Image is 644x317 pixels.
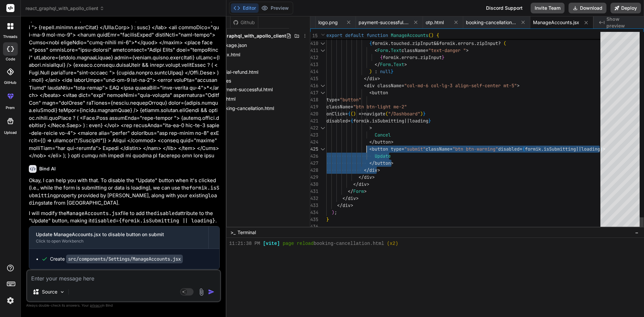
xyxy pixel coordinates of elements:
span: </ [348,188,353,194]
span: loading [581,146,600,152]
span: ) [431,32,434,38]
span: . [369,118,372,124]
code: src/components/Settings/ManageAccounts.jsx [66,255,183,263]
span: } [600,146,603,152]
span: ( [351,111,353,117]
span: function [367,32,388,38]
span: </ [337,202,342,208]
span: − [635,229,639,236]
p: Okay, I can help you with that. To disable the "Update" button when it's clicked (i.e., while the... [29,177,220,207]
span: } [391,68,393,74]
span: export [326,32,342,38]
span: null [380,68,391,74]
span: touched [391,40,410,46]
div: 410 [310,40,318,47]
span: { [351,118,353,124]
div: 426 [310,153,318,160]
span: = [401,83,404,89]
div: Click to collapse the range. [318,40,327,47]
code: loading [29,192,217,207]
span: { [522,146,525,152]
span: ( [428,32,431,38]
div: Click to collapse the range. [318,82,327,89]
span: disabled [326,118,348,124]
span: > [391,139,393,145]
span: > [466,47,469,53]
span: { [380,54,383,60]
span: payment-successful.html [359,19,409,26]
div: 418 [310,96,318,103]
span: [vite] [263,241,280,247]
span: && [434,40,439,46]
div: 412 [310,54,318,61]
span: || [576,146,581,152]
div: 415 [310,75,318,82]
div: 428 [310,167,318,174]
div: Create [50,256,183,262]
span: </ [369,160,375,166]
span: Show preview [606,16,639,29]
span: disabled [498,146,520,152]
span: ) [332,209,334,215]
span: type [326,97,337,103]
span: errors [458,40,474,46]
span: partial-refund.html [217,68,259,76]
span: </ [359,174,364,180]
button: Invite Team [531,3,565,13]
span: ) [420,111,423,117]
code: disabled [154,210,178,217]
button: − [634,227,640,238]
span: Cancel [375,132,391,138]
span: "col-md-6 col-lg-3 align-self-center mt-5" [404,83,517,89]
span: ; [334,209,337,215]
div: 423 [310,131,318,139]
span: . [399,54,401,60]
img: settings [5,295,16,306]
span: button type [372,146,401,152]
div: Click to collapse the range. [318,47,327,54]
span: . [410,40,412,46]
label: prem [6,105,15,111]
span: errors [401,54,418,60]
span: > [367,181,369,187]
span: > [377,167,380,173]
div: Update ManageAccounts.jsx to disable button on submit [36,231,202,238]
div: 435 [310,216,318,223]
span: </ [375,61,380,67]
span: > [391,160,393,166]
span: . [455,40,458,46]
span: > [364,188,367,194]
span: ManageAccounts [391,32,428,38]
div: 430 [310,181,318,188]
span: > [517,83,520,89]
span: "/Dashboard" [388,111,420,117]
span: Form [353,188,364,194]
span: zipInput [477,40,498,46]
span: div [369,75,377,82]
span: > [404,61,407,67]
span: default [345,32,364,38]
code: disabled={formik.isSubmitting || loading} [92,217,215,224]
span: page reload [283,241,314,247]
span: } [428,118,431,124]
label: GitHub [4,80,16,86]
span: div [342,202,351,208]
span: Terminal [237,229,256,236]
span: isSubmitting [372,118,404,124]
span: navigate [364,111,385,117]
span: formik [383,54,399,60]
p: I will modify the file to add the attribute to the "Update" button, making it . [29,210,220,225]
span: booking-cancellation.html [466,19,516,26]
p: Always double-check its answers. Your in Bind [26,302,221,309]
button: Editor [231,3,259,13]
button: Download [569,3,606,13]
span: { [436,32,439,38]
span: } [423,111,426,117]
span: : [375,68,377,74]
span: = [520,146,522,152]
span: > [356,195,359,201]
span: = [401,146,404,152]
span: formik [439,40,455,46]
div: 411 [310,47,318,54]
span: 15 [310,32,318,39]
